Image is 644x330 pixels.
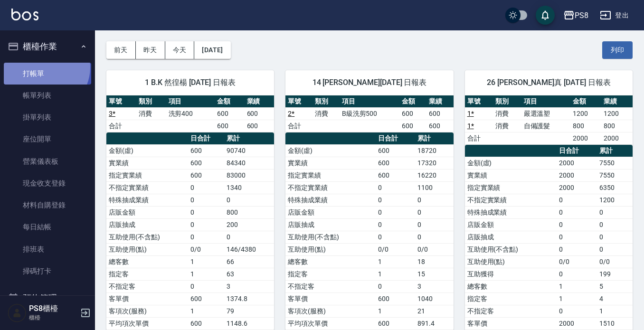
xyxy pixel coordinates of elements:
td: 66 [224,255,274,268]
button: save [536,6,555,25]
td: 600 [215,120,245,132]
td: 嚴選溫塑 [521,107,570,120]
td: 指定實業績 [106,169,188,181]
td: 互助使用(不含點) [465,243,557,255]
td: 0/0 [188,243,224,255]
td: 600 [376,169,416,181]
td: 2000 [557,181,597,194]
span: 14 [PERSON_NAME][DATE] 日報表 [297,78,442,87]
td: 店販金額 [465,218,557,231]
td: 0 [188,280,224,292]
th: 項目 [166,95,215,108]
td: 600 [376,144,416,157]
p: 櫃檯 [29,313,77,322]
td: 1 [188,268,224,280]
td: 1510 [597,317,633,330]
img: Logo [11,9,38,20]
td: 指定客 [465,292,557,305]
th: 業績 [601,95,633,108]
td: 不指定客 [106,280,188,292]
th: 金額 [399,95,426,108]
td: 16220 [415,169,453,181]
td: 15 [415,268,453,280]
a: 材料自購登錄 [4,194,91,216]
button: [DATE] [194,41,230,59]
th: 單號 [465,95,493,108]
td: 1200 [601,107,633,120]
td: 90740 [224,144,274,157]
span: 1 B.K 然徨楊 [DATE] 日報表 [118,78,263,87]
td: 600 [245,107,275,120]
td: 不指定實業績 [106,181,188,194]
table: a dense table [106,95,274,132]
button: 昨天 [136,41,165,59]
td: 金額(虛) [285,144,376,157]
td: 客項次(服務) [106,305,188,317]
td: 18 [415,255,453,268]
button: 前天 [106,41,136,59]
td: 店販抽成 [465,231,557,243]
td: 合計 [106,120,136,132]
table: a dense table [285,132,453,330]
td: 600 [426,107,454,120]
td: 總客數 [106,255,188,268]
td: B級洗剪500 [340,107,400,120]
td: 實業績 [106,157,188,169]
td: 0 [557,194,597,206]
td: 0 [415,194,453,206]
td: 83000 [224,169,274,181]
div: PS8 [575,9,588,21]
button: 預約管理 [4,286,91,311]
td: 特殊抽成業績 [285,194,376,206]
td: 1040 [415,292,453,305]
td: 0 [415,231,453,243]
th: 項目 [521,95,570,108]
td: 指定客 [285,268,376,280]
th: 金額 [215,95,245,108]
td: 600 [245,120,275,132]
td: 0/0 [376,243,416,255]
td: 金額(虛) [465,157,557,169]
td: 1 [557,292,597,305]
td: 不指定客 [465,305,557,317]
td: 1100 [415,181,453,194]
td: 店販抽成 [106,218,188,231]
td: 600 [376,292,416,305]
th: 金額 [570,95,602,108]
button: 櫃檯作業 [4,34,91,59]
td: 0 [188,231,224,243]
td: 1374.8 [224,292,274,305]
td: 0 [597,231,633,243]
td: 0 [557,243,597,255]
td: 1 [188,255,224,268]
th: 單號 [285,95,313,108]
td: 79 [224,305,274,317]
td: 600 [376,317,416,330]
img: Person [8,303,27,322]
td: 互助使用(不含點) [106,231,188,243]
th: 業績 [426,95,454,108]
table: a dense table [465,95,633,145]
td: 199 [597,268,633,280]
td: 1200 [570,107,602,120]
td: 互助使用(點) [285,243,376,255]
td: 0 [224,231,274,243]
td: 0 [188,194,224,206]
td: 200 [224,218,274,231]
button: PS8 [559,6,592,25]
td: 2000 [557,169,597,181]
th: 日合計 [557,145,597,157]
td: 1 [188,305,224,317]
td: 1200 [597,194,633,206]
td: 7550 [597,169,633,181]
td: 消費 [136,107,166,120]
td: 特殊抽成業績 [106,194,188,206]
td: 0 [224,194,274,206]
td: 合計 [465,132,493,144]
td: 不指定實業績 [285,181,376,194]
td: 金額(虛) [106,144,188,157]
td: 18720 [415,144,453,157]
table: a dense table [285,95,453,132]
td: 1 [597,305,633,317]
a: 現金收支登錄 [4,172,91,194]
